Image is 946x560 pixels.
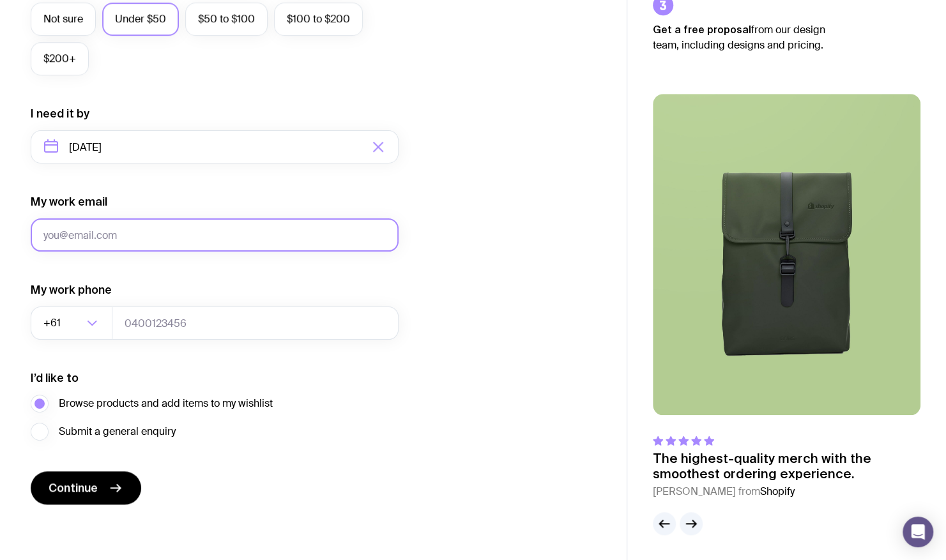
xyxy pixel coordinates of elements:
[760,485,795,498] span: Shopify
[653,451,920,481] p: The highest-quality merch with the smoothest ordering experience.
[31,370,79,386] label: I’d like to
[112,306,399,340] input: 0400123456
[31,3,96,36] label: Not sure
[31,282,112,298] label: My work phone
[59,396,273,411] span: Browse products and add items to my wishlist
[63,306,83,340] input: Search for option
[653,22,844,53] p: from our design team, including designs and pricing.
[274,3,363,36] label: $100 to $200
[31,471,141,504] button: Continue
[31,130,399,163] input: Select a target date
[31,106,89,121] label: I need it by
[31,306,112,340] div: Search for option
[49,480,98,496] span: Continue
[903,517,933,547] div: Open Intercom Messenger
[59,424,176,439] span: Submit a general enquiry
[31,218,399,252] input: you@email.com
[102,3,179,36] label: Under $50
[653,24,751,35] strong: Get a free proposal
[185,3,268,36] label: $50 to $100
[653,484,920,499] cite: [PERSON_NAME] from
[31,194,107,209] label: My work email
[43,306,63,340] span: +61
[31,42,89,75] label: $200+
